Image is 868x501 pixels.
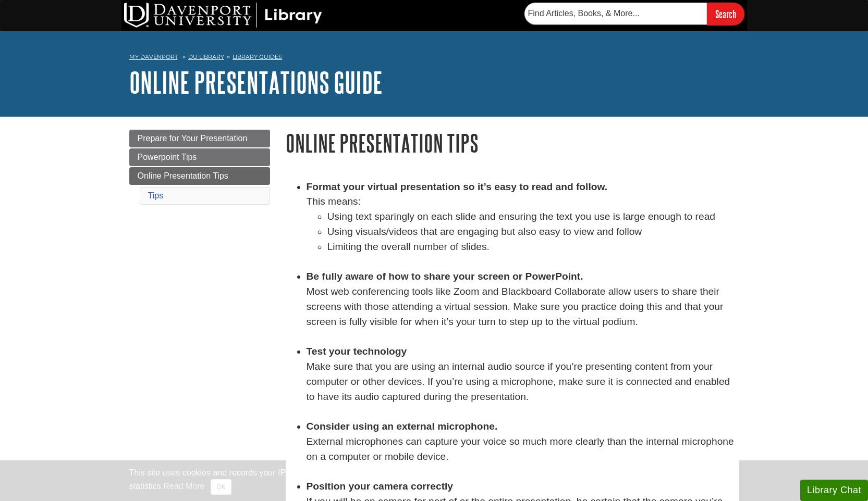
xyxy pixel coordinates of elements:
[129,50,739,67] nav: breadcrumb
[307,180,739,270] li: This means:
[138,134,248,143] span: Prepare for Your Presentation
[307,419,739,479] li: External microphones can capture your voice so much more clearly than the internal microphone on ...
[129,148,270,166] a: Powerpoint Tips
[211,479,231,495] button: Close
[163,482,204,491] a: Read More
[707,3,744,25] input: Search
[138,153,197,161] span: Powerpoint Tips
[327,224,739,240] li: Using visuals/videos that are engaging but also easy to view and follow
[129,467,739,495] div: This site uses cookies and records your IP address for usage statistics. Additionally, we use Goo...
[129,53,178,61] a: My Davenport
[138,171,228,180] span: Online Presentation Tips
[286,130,739,156] h1: Online Presentation Tips
[148,191,164,200] a: Tips
[307,344,739,419] li: Make sure that you are using an internal audio source if you’re presenting content from your comp...
[307,181,608,192] strong: Format your virtual presentation so it’s easy to read and follow.
[307,271,583,282] strong: Be fully aware of how to share your screen or PowerPoint.
[129,66,383,98] a: Online Presentations Guide
[524,3,707,24] input: Find Articles, Books, & More...
[307,269,739,344] li: Most web conferencing tools like Zoom and Blackboard Collaborate allow users to share their scree...
[233,53,282,60] a: Library Guides
[307,421,498,432] strong: Consider using an external microphone.
[129,130,270,207] div: Guide Page Menu
[124,3,322,28] img: DU Library
[524,3,744,25] form: Searches DU Library's articles, books, and more
[307,346,407,357] strong: Test your technology
[188,53,224,60] a: DU Library
[307,481,454,492] strong: Position your camera correctly
[800,480,868,501] button: Library Chat
[327,209,739,224] li: Using text sparingly on each slide and ensuring the text you use is large enough to read
[327,240,739,270] li: Limiting the overall number of slides.
[129,167,270,185] a: Online Presentation Tips
[129,130,270,147] a: Prepare for Your Presentation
